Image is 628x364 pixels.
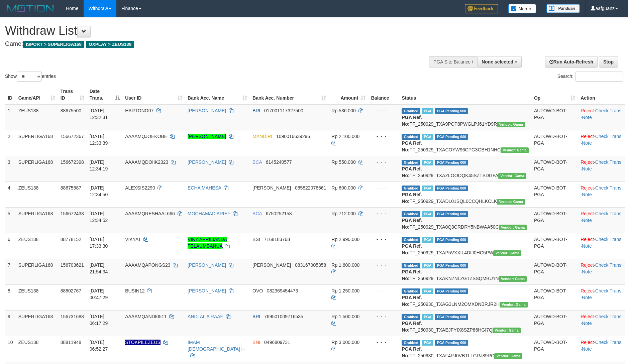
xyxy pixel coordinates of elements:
[578,284,625,310] td: · ·
[331,340,359,345] span: Rp 3.000.000
[402,211,420,217] span: Grabbed
[90,134,108,146] span: [DATE] 12:33:39
[531,104,578,130] td: AUTOWD-BOT-PGA
[125,314,167,319] span: AAAAMQANDI0511
[422,340,433,346] span: Marked by aafsreyleap
[582,295,592,300] a: Note
[125,211,175,216] span: AAAAMQRESHAAL666
[5,207,16,233] td: 5
[86,41,134,48] span: OXPLAY > ZEUS138
[582,140,592,146] a: Note
[125,237,141,242] span: VIKYAT
[371,185,396,191] div: - - -
[582,166,592,171] a: Note
[331,237,359,242] span: Rp 2.990.000
[578,85,625,104] th: Action
[422,134,433,140] span: Marked by aafsengchandara
[16,310,58,336] td: SUPERLIGA168
[595,108,622,113] a: Check Trans
[531,233,578,259] td: AUTOWD-BOT-PGA
[435,237,468,243] span: PGA Pending
[5,181,16,207] td: 4
[252,262,291,268] span: [PERSON_NAME]
[582,243,592,249] a: Note
[90,211,108,223] span: [DATE] 12:34:52
[582,218,592,223] a: Note
[264,108,303,113] span: Copy 017001117327500 to clipboard
[87,85,122,104] th: Date Trans.: activate to sort column descending
[188,108,226,113] a: [PERSON_NAME]
[61,237,81,242] span: 88778152
[16,156,58,181] td: SUPERLIGA168
[422,186,433,191] span: Marked by aafpengsreynich
[188,262,226,268] a: [PERSON_NAME]
[5,72,56,82] label: Show entries
[331,108,355,113] span: Rp 536.000
[371,107,396,114] div: - - -
[422,237,433,243] span: Marked by aafchomsokheang
[501,147,529,153] span: Vendor URL: https://trx31.1velocity.biz
[557,72,623,82] label: Search:
[90,340,108,352] span: [DATE] 06:52:27
[90,237,108,249] span: [DATE] 17:33:30
[371,133,396,140] div: - - -
[494,353,522,359] span: Vendor URL: https://trx31.1velocity.biz
[402,166,422,178] b: PGA Ref. No:
[435,160,468,165] span: PGA Pending
[295,185,326,191] span: Copy 085822076561 to clipboard
[498,173,526,179] span: Vendor URL: https://trx31.1velocity.biz
[546,4,580,13] img: panduan.png
[399,207,531,233] td: TF_250929_TXA0Q3CRDRY5NBWAA50C
[422,263,433,268] span: Marked by aafchhiseyha
[90,108,108,120] span: [DATE] 12:32:31
[435,288,468,294] span: PGA Pending
[582,115,592,120] a: Note
[267,288,298,293] span: Copy 082369454473 to clipboard
[402,269,422,281] b: PGA Ref. No:
[16,85,58,104] th: Game/API: activate to sort column ascending
[252,211,262,216] span: BCA
[125,108,153,113] span: HARTONO07
[125,185,155,191] span: ALEXSIS2290
[531,130,578,156] td: AUTOWD-BOT-PGA
[399,85,531,104] th: Status
[371,262,396,268] div: - - -
[435,314,468,320] span: PGA Pending
[371,236,396,243] div: - - -
[402,186,420,191] span: Grabbed
[16,207,58,233] td: SUPERLIGA168
[266,211,292,216] span: Copy 6750252158 to clipboard
[422,288,433,294] span: Marked by aafsreyleap
[5,41,412,47] h4: Game:
[402,108,420,114] span: Grabbed
[595,185,622,191] a: Check Trans
[531,310,578,336] td: AUTOWD-BOT-PGA
[61,185,81,191] span: 88675587
[188,185,221,191] a: ECHA MAHESA
[61,159,84,165] span: 156672398
[465,4,498,13] img: Feedback.jpg
[595,134,622,139] a: Check Trans
[188,134,226,139] a: [PERSON_NAME]
[402,346,422,358] b: PGA Ref. No:
[531,284,578,310] td: AUTOWD-BOT-PGA
[252,159,262,165] span: BCA
[578,104,625,130] td: · ·
[402,263,420,268] span: Grabbed
[477,56,522,68] button: None selected
[331,314,359,319] span: Rp 1.500.000
[264,340,290,345] span: Copy 0496809731 to clipboard
[578,181,625,207] td: · ·
[371,210,396,217] div: - - -
[16,104,58,130] td: ZEUS138
[331,134,359,139] span: Rp 2.100.000
[125,340,161,345] span: Nama rekening ada tanda titik/strip, harap diedit
[578,310,625,336] td: · ·
[331,211,355,216] span: Rp 712.000
[331,159,355,165] span: Rp 550.000
[90,185,108,197] span: [DATE] 12:34:50
[599,56,618,68] a: Stop
[402,321,422,333] b: PGA Ref. No:
[5,85,16,104] th: ID
[252,340,260,345] span: BNI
